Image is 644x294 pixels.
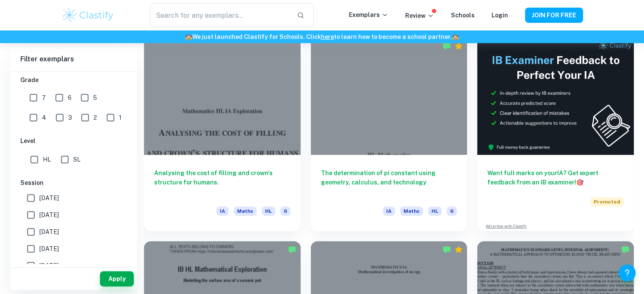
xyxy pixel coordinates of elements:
[20,136,127,146] h6: Level
[451,12,475,19] a: Schools
[280,206,290,216] span: 6
[447,206,457,216] span: 6
[42,93,46,102] span: 7
[42,113,46,122] span: 4
[43,155,51,164] span: HL
[321,33,334,40] a: here
[20,75,127,85] h6: Grade
[94,113,97,122] span: 2
[39,227,59,236] span: [DATE]
[154,168,290,196] h6: Analysing the cost of filling and crown's structure for humans.
[590,197,624,206] span: Promoted
[452,33,459,40] span: 🏫
[61,7,115,24] img: Clastify logo
[10,47,137,71] h6: Filter exemplars
[39,244,59,253] span: [DATE]
[487,168,624,187] h6: Want full marks on your IA ? Get expert feedback from an IB examiner!
[383,206,395,216] span: IA
[477,38,634,231] a: Want full marks on yourIA? Get expert feedback from an IB examiner!PromotedAdvertise with Clastify
[477,38,634,155] img: Thumbnail
[119,113,122,122] span: 1
[442,42,451,50] img: Marked
[185,33,192,40] span: 🏫
[311,38,467,231] a: The determination of pi constant using geometry, calculus, and technologyIAMathsHL6
[349,10,388,19] p: Exemplars
[525,8,583,23] button: JOIN FOR FREE
[619,264,636,281] button: Help and Feedback
[234,206,257,216] span: Maths
[492,12,508,19] a: Login
[73,155,80,164] span: SL
[93,93,97,102] span: 5
[454,245,463,254] div: Premium
[321,168,457,196] h6: The determination of pi constant using geometry, calculus, and technology
[144,38,301,231] a: Analysing the cost of filling and crown's structure for humans.IAMathsHL6
[288,245,296,254] img: Marked
[39,210,59,220] span: [DATE]
[621,245,630,254] img: Marked
[68,113,72,122] span: 3
[39,261,59,270] span: [DATE]
[216,206,229,216] span: IA
[428,206,442,216] span: HL
[2,32,642,41] h6: We just launched Clastify for Schools. Click to learn how to become a school partner.
[150,3,290,27] input: Search for any exemplars...
[400,206,423,216] span: Maths
[100,271,134,286] button: Apply
[39,193,59,203] span: [DATE]
[68,93,72,102] span: 6
[262,206,275,216] span: HL
[442,245,451,254] img: Marked
[405,11,434,20] p: Review
[20,178,127,187] h6: Session
[486,223,527,229] a: Advertise with Clastify
[576,179,583,186] span: 🎯
[454,42,463,50] div: Premium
